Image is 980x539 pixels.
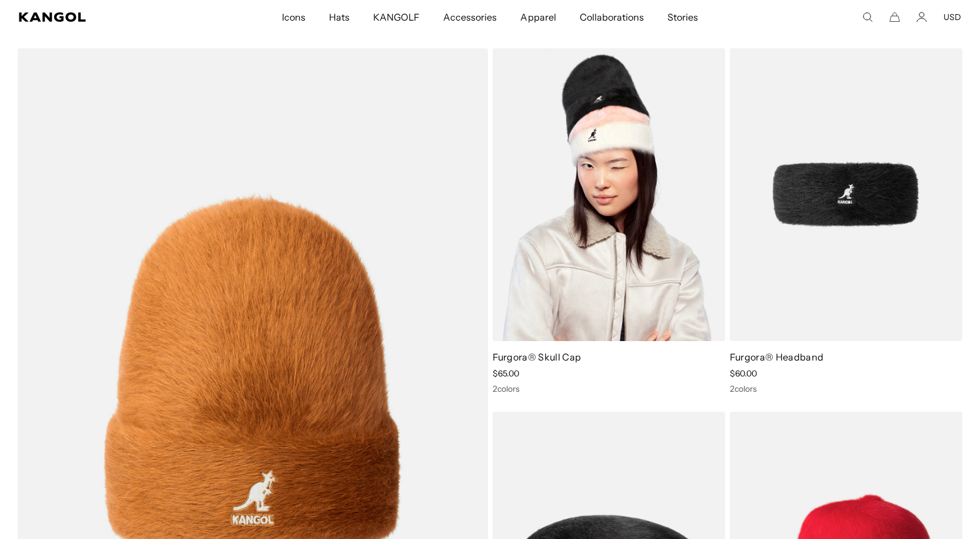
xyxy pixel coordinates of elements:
[862,12,873,22] summary: Search here
[944,12,961,22] button: USD
[730,351,823,363] a: Furgora® Headband
[493,351,582,363] a: Furgora® Skull Cap
[19,12,186,22] a: Kangol
[730,48,962,340] img: Furgora® Headband
[730,383,962,394] div: 2 colors
[916,12,927,22] a: Account
[730,368,757,379] span: $60.00
[493,383,725,394] div: 2 colors
[889,12,900,22] button: Cart
[493,48,725,340] img: Furgora® Skull Cap
[493,368,519,379] span: $65.00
